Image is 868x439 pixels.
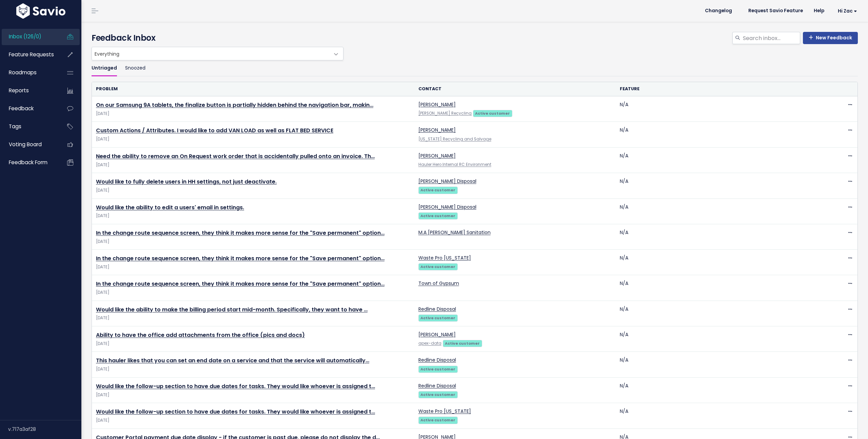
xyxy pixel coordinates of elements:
[418,229,491,236] a: M.A [PERSON_NAME] Sanitation
[616,173,817,198] td: N/A
[420,366,455,372] strong: Active customer
[96,417,410,424] span: [DATE]
[8,420,81,438] div: v.717a3af28
[96,392,410,399] span: [DATE]
[616,96,817,122] td: N/A
[96,289,410,296] span: [DATE]
[418,186,458,193] a: Active customer
[742,32,800,44] input: Search inbox...
[418,101,456,108] a: [PERSON_NAME]
[473,110,512,116] a: Active customer
[616,82,817,96] th: Feature
[418,212,458,219] a: Active customer
[418,306,456,312] a: Redline Disposal
[92,82,414,96] th: Problem
[418,127,456,133] a: [PERSON_NAME]
[92,47,330,60] span: Everything
[475,111,510,116] strong: Active customer
[9,159,47,166] span: Feedback form
[96,212,410,220] span: [DATE]
[15,3,67,19] img: logo-white.9d6f32f41409.svg
[616,250,817,275] td: N/A
[418,408,471,415] a: Waste Pro [US_STATE]
[414,82,616,96] th: Contact
[443,340,482,346] a: Active customer
[96,254,384,262] a: In the change route sequence screen, they think it makes more sense for the "Save permanent" option…
[2,155,56,170] a: Feedback form
[2,137,56,152] a: Voting Board
[616,301,817,326] td: N/A
[96,331,305,339] a: Ability to have the office add attachments from the office (pics and docs)
[418,314,458,321] a: Active customer
[9,87,29,94] span: Reports
[96,340,410,347] span: [DATE]
[9,51,54,58] span: Feature Requests
[420,392,455,397] strong: Active customer
[418,152,456,159] a: [PERSON_NAME]
[830,6,863,16] a: Hi Zac
[616,275,817,301] td: N/A
[96,152,375,160] a: Need the ability to remove an On Request work order that is accidentally pulled onto an invoice. Th…
[96,314,410,322] span: [DATE]
[418,204,476,210] a: [PERSON_NAME] Disposal
[418,365,458,372] a: Active customer
[616,224,817,249] td: N/A
[96,306,368,313] a: Would like the ability to make the billing period start mid-month. Specifically, they want to have …
[445,341,480,346] strong: Active customer
[9,105,34,112] span: Feedback
[418,254,471,261] a: Waste Pro [US_STATE]
[96,127,333,134] a: Custom Actions / Attributes. I would like to add VAN LOAD as well as FLAT BED SERVICE
[96,382,375,390] a: Would like the follow-up section to have due dates for tasks. They would like whoever is assigned t…
[420,417,455,423] strong: Active customer
[803,32,858,44] a: New Feedback
[418,263,458,270] a: Active customer
[616,147,817,173] td: N/A
[418,162,491,167] a: Hauler Hero Internal RC Environment
[808,6,830,16] a: Help
[2,83,56,98] a: Reports
[92,60,858,76] ul: Filter feature requests
[418,111,472,116] a: [PERSON_NAME] Recycling
[96,161,410,169] span: [DATE]
[96,229,384,237] a: In the change route sequence screen, they think it makes more sense for the "Save permanent" option…
[9,141,42,148] span: Voting Board
[96,264,410,271] span: [DATE]
[616,122,817,147] td: N/A
[420,315,455,321] strong: Active customer
[616,198,817,224] td: N/A
[96,238,410,245] span: [DATE]
[418,280,459,287] a: Town of Gypsum
[838,8,857,14] span: Hi Zac
[418,416,458,423] a: Active customer
[2,47,56,62] a: Feature Requests
[418,331,456,338] a: [PERSON_NAME]
[92,32,858,44] h4: Feedback Inbox
[420,213,455,218] strong: Active customer
[96,101,373,109] a: On our Samsung 9A tablets, the finalize button is partially hidden behind the navigation bar, makin…
[418,136,491,142] a: [US_STATE] Recycling and Salvage
[96,408,375,416] a: Would like the follow-up section to have due dates for tasks. They would like whoever is assigned t…
[616,403,817,428] td: N/A
[96,280,384,288] a: In the change route sequence screen, they think it makes more sense for the "Save permanent" option…
[9,123,21,130] span: Tags
[2,65,56,80] a: Roadmaps
[96,136,410,143] span: [DATE]
[418,341,441,346] a: apex-data
[96,187,410,194] span: [DATE]
[96,178,277,186] a: Would like to fully delete users in HH settings, not just deactivate.
[420,187,455,193] strong: Active customer
[9,69,37,76] span: Roadmaps
[616,377,817,403] td: N/A
[743,6,808,16] a: Request Savio Feature
[92,47,343,60] span: Everything
[96,204,244,211] a: Would like the ability to edit a users' email in settings.
[96,357,369,364] a: This hauler likes that you can set an end date on a service and that the service will automatically…
[96,366,410,373] span: [DATE]
[418,357,456,363] a: Redline Disposal
[9,33,41,40] span: Inbox (126/0)
[616,352,817,377] td: N/A
[92,60,117,76] a: Untriaged
[418,178,476,185] a: [PERSON_NAME] Disposal
[125,60,145,76] a: Snoozed
[418,382,456,389] a: Redline Disposal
